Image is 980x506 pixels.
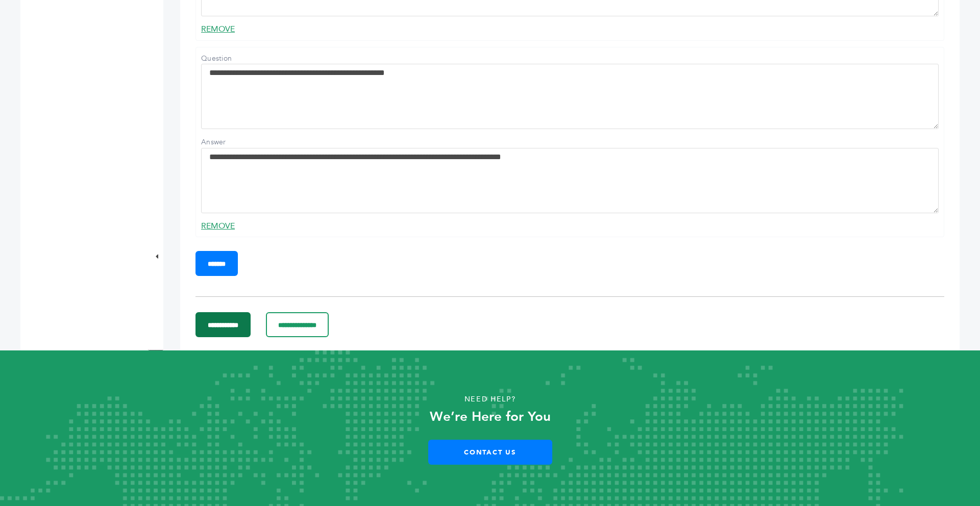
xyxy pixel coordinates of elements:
[201,137,273,147] label: Answer
[201,220,235,232] a: REMOVE
[49,392,931,407] p: Need Help?
[430,408,551,426] strong: We’re Here for You
[428,440,552,465] a: Contact Us
[201,54,273,64] label: Question
[201,23,235,35] a: REMOVE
